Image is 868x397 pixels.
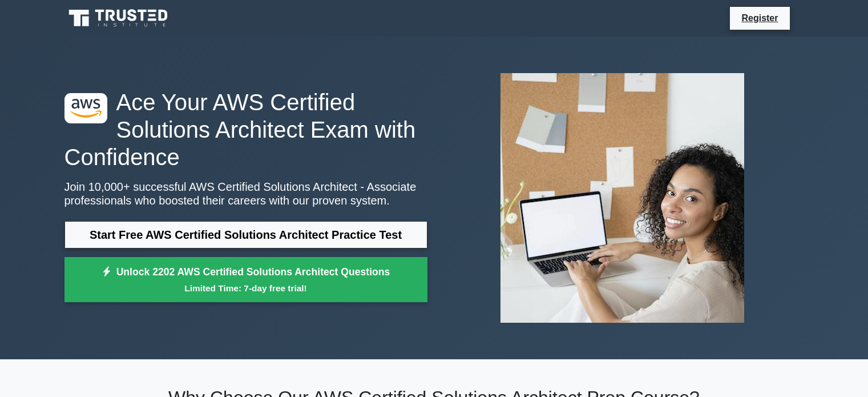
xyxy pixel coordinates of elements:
[734,11,785,25] a: Register
[79,282,413,295] small: Limited Time: 7-day free trial!
[64,257,427,303] a: Unlock 2202 AWS Certified Solutions Architect QuestionsLimited Time: 7-day free trial!
[64,89,427,171] h1: Ace Your AWS Certified Solutions Architect Exam with Confidence
[64,221,427,248] a: Start Free AWS Certified Solutions Architect Practice Test
[64,180,427,207] p: Join 10,000+ successful AWS Certified Solutions Architect - Associate professionals who boosted t...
